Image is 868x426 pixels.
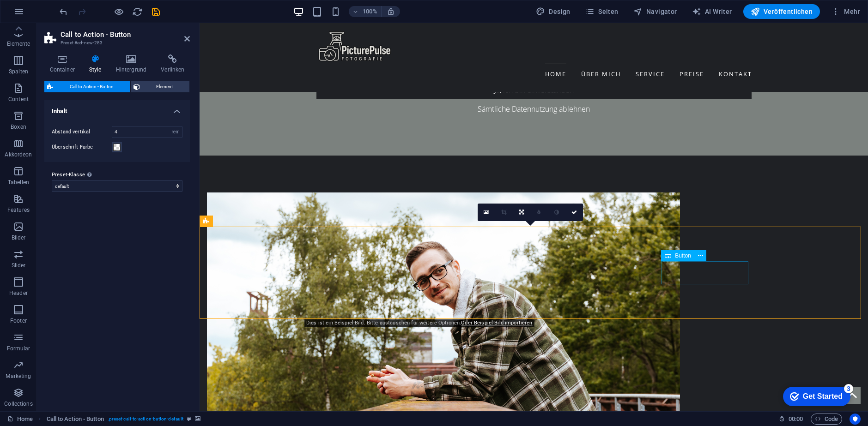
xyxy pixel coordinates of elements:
[58,6,69,17] button: undo
[743,4,820,19] button: Veröffentlichen
[61,30,190,39] h2: Call to Action - Button
[548,204,565,221] a: Graustufen
[8,96,29,103] p: Content
[27,10,67,18] div: Get Started
[58,6,69,17] i: Rückgängig: Element hinzufügen (Strg+Z)
[150,6,161,17] button: save
[132,6,143,17] button: reload
[47,414,201,425] nav: breadcrumb
[779,414,803,425] h6: Session-Zeit
[131,81,190,92] button: Element
[187,416,191,421] i: Dieses Element ist ein anpassbares Preset
[349,6,382,17] button: 100%
[110,54,156,74] h4: Hintergrund
[530,204,548,221] a: Weichzeichnen
[52,142,112,153] label: Überschrift Farbe
[461,320,532,326] a: Oder Beispiel-Bild importieren
[52,129,112,134] label: Abstand vertikal
[5,151,32,158] p: Akkordeon
[827,4,864,19] button: Mehr
[151,6,161,17] i: Save (Ctrl+S)
[582,4,622,19] button: Seiten
[495,204,513,221] a: Ausschneide-Modus
[11,123,26,131] p: Boxen
[108,414,183,425] span: . preset-call-to-action-button-default
[7,40,30,48] p: Elemente
[52,169,182,180] label: Preset-Klasse
[789,414,803,425] span: 00 00
[8,179,29,186] p: Tabellen
[68,2,78,11] div: 3
[633,7,677,16] span: Navigator
[7,5,75,24] div: Get Started 3 items remaining, 40% complete
[815,414,838,425] span: Code
[132,6,143,17] i: Seite neu laden
[84,54,110,74] h4: Style
[387,7,395,16] i: Bei Größenänderung Zoomstufe automatisch an das gewählte Gerät anpassen.
[44,100,190,117] h4: Inhalt
[478,204,495,221] a: Wähle aus deinen Dateien, Stockfotos oder lade Dateien hoch
[751,7,813,16] span: Veröffentlichen
[6,372,31,380] p: Marketing
[565,204,583,221] a: Bestätigen ( Strg ⏎ )
[195,416,200,421] i: Element verfügt über einen Hintergrund
[831,7,860,16] span: Mehr
[44,81,130,92] button: Call to Action - Button
[7,345,30,352] p: Formular
[675,253,691,258] span: Button
[47,414,104,425] span: Klick zum Auswählen. Doppelklick zum Bearbeiten
[12,234,26,241] p: Bilder
[630,4,681,19] button: Navigator
[585,7,619,16] span: Seiten
[7,414,33,425] a: Klick, um Auswahl aufzuheben. Doppelklick öffnet Seitenverwaltung
[10,317,27,324] p: Footer
[56,81,127,92] span: Call to Action - Button
[143,81,187,92] span: Element
[9,289,28,297] p: Header
[811,414,842,425] button: Code
[795,415,796,422] span: :
[113,6,124,17] button: Klicke hier, um den Vorschau-Modus zu verlassen
[12,262,26,269] p: Slider
[850,414,861,425] button: Usercentrics
[532,4,574,19] div: Design (Strg+Alt+Y)
[363,6,377,17] h6: 100%
[304,319,534,327] div: Dies ist ein Beispiel-Bild. Bitte austauschen für weitere Optionen.
[536,7,571,16] span: Design
[9,68,28,75] p: Spalten
[532,4,574,19] button: Design
[61,39,171,47] h3: Preset #ed-new-283
[156,54,190,74] h4: Verlinken
[44,54,84,74] h4: Container
[7,206,30,214] p: Features
[513,204,530,221] a: Ausrichtung ändern
[688,4,736,19] button: AI Writer
[4,400,32,408] p: Collections
[692,7,732,16] span: AI Writer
